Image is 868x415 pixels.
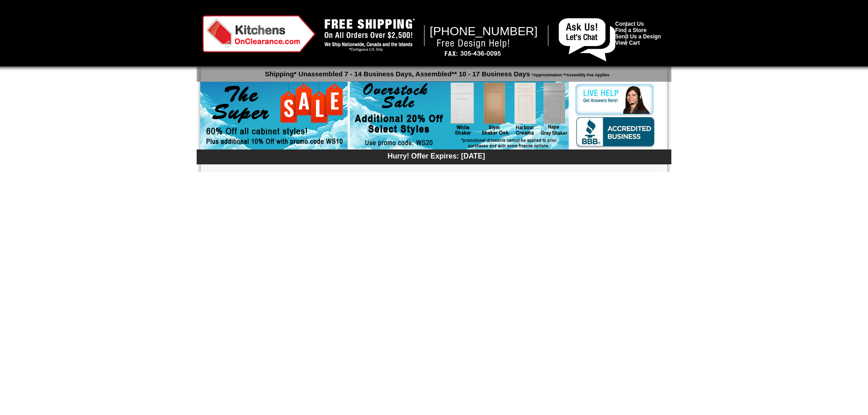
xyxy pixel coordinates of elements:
a: Send Us a Design [615,33,661,40]
a: Contact Us [615,21,644,27]
p: Shipping* Unassembled 7 - 14 Business Days, Assembled** 10 - 17 Business Days [201,66,671,78]
div: Hurry! Offer Expires: [DATE] [201,151,671,160]
span: [PHONE_NUMBER] [430,24,538,38]
a: View Cart [615,40,640,46]
span: *Approximation **Assembly Fee Applies [530,70,609,77]
img: Kitchens on Clearance Logo [203,15,316,52]
a: Find a Store [615,27,646,33]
